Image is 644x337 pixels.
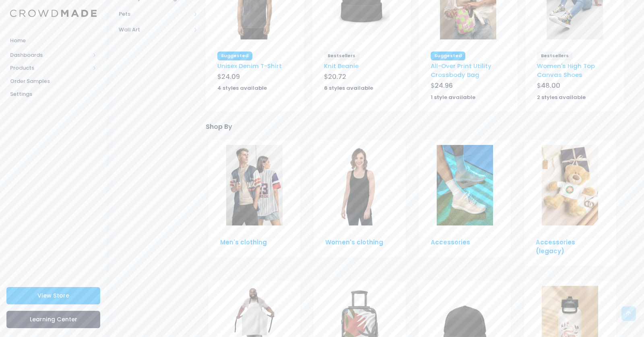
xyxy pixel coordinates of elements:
[324,72,399,83] div: $
[10,10,97,17] img: Logo
[536,238,575,255] a: Accessories (legacy)
[537,52,572,60] span: Bestsellers
[324,62,359,70] a: Knit Beanie
[10,77,97,85] span: Order Samples
[537,93,586,101] strong: 2 styles available
[431,52,466,60] span: Suggested
[324,52,359,60] span: Bestsellers
[30,315,77,323] span: Learning Center
[324,84,373,92] strong: 6 styles available
[6,287,100,304] a: View Store
[431,81,506,92] div: $
[10,90,97,98] span: Settings
[217,62,282,70] a: Unisex Denim T-Shirt
[217,52,252,60] span: Suggested
[37,292,69,300] span: View Store
[220,238,267,246] a: Men's clothing
[537,62,595,79] a: Women's High Top Canvas Shoes
[119,26,191,34] span: Wall Art
[206,118,624,132] div: Shop By
[217,72,293,83] div: $
[6,311,100,328] a: Learning Center
[10,64,90,72] span: Products
[431,93,475,101] strong: 1 style available
[431,62,491,79] a: All-Over Print Utility Crossbody Bag
[435,81,453,90] span: 24.96
[217,84,267,92] strong: 4 styles available
[431,238,470,246] a: Accessories
[541,81,560,90] span: 48.00
[221,72,240,81] span: 24.09
[10,51,90,59] span: Dashboards
[537,81,612,92] div: $
[325,238,383,246] a: Women's clothing
[119,10,191,18] span: Pets
[328,72,346,81] span: 20.72
[10,37,97,45] span: Home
